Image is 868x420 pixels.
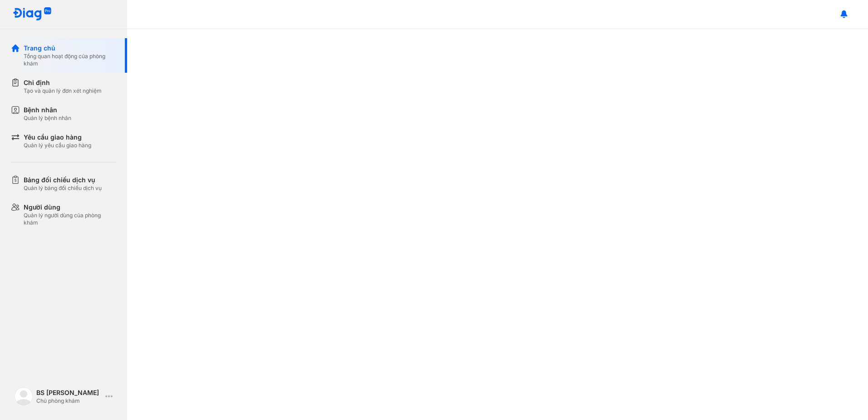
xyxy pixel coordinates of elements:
div: Tạo và quản lý đơn xét nghiệm [24,87,102,95]
div: Quản lý yêu cầu giao hàng [24,142,91,149]
div: Chỉ định [24,78,102,87]
div: Quản lý bệnh nhân [24,115,71,122]
div: Tổng quan hoạt động của phòng khám [24,53,116,67]
div: Quản lý người dùng của phòng khám [24,212,116,226]
img: logo [13,7,52,21]
div: Yêu cầu giao hàng [24,133,91,142]
div: Trang chủ [24,44,116,53]
div: Người dùng [24,203,116,212]
div: Bảng đối chiếu dịch vụ [24,175,102,185]
img: logo [15,387,33,405]
div: BS [PERSON_NAME] [36,388,102,397]
div: Quản lý bảng đối chiếu dịch vụ [24,185,102,192]
div: Bệnh nhân [24,105,71,115]
div: Chủ phòng khám [36,397,102,405]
